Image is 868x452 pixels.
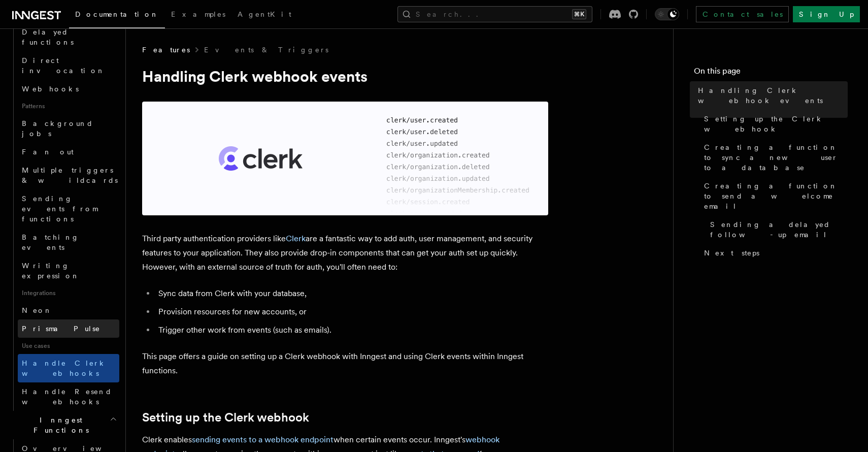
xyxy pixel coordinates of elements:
[18,354,119,382] a: Handle Clerk webhooks
[18,285,119,301] span: Integrations
[286,234,306,243] a: Clerk
[18,301,119,319] a: Neon
[142,349,548,378] p: This page offers a guide on setting up a Clerk webhook with Inngest and using Clerk events within...
[572,9,586,19] kbd: ⌘K
[694,65,848,81] h4: On this page
[706,215,848,244] a: Sending a delayed follow-up email
[22,325,101,333] span: Prisma Pulse
[700,138,848,177] a: Creating a function to sync a new user to a database
[18,256,119,285] a: Writing expression
[22,306,52,314] span: Neon
[142,232,548,274] p: Third party authentication providers like are a fantastic way to add auth, user management, and s...
[18,338,119,354] span: Use cases
[22,195,97,223] span: Sending events from functions
[18,98,119,114] span: Patterns
[655,8,679,20] button: Toggle dark mode
[22,388,112,406] span: Handle Resend webhooks
[155,323,548,337] li: Trigger other work from events (such as emails).
[694,81,848,110] a: Handling Clerk webhook events
[8,411,119,439] button: Inngest Functions
[142,102,548,215] img: Clerk logo and graphic showing Clerk webhook events
[22,359,107,377] span: Handle Clerk webhooks
[8,415,110,435] span: Inngest Functions
[155,286,548,301] li: Sync data from Clerk with your database,
[18,319,119,338] a: Prisma Pulse
[75,10,159,18] span: Documentation
[700,177,848,215] a: Creating a function to send a welcome email
[165,3,231,27] a: Examples
[18,189,119,228] a: Sending events from functions
[231,3,297,27] a: AgentKit
[704,181,848,211] span: Creating a function to send a welcome email
[22,166,118,184] span: Multiple triggers & wildcards
[704,114,848,134] span: Setting up the Clerk webhook
[155,305,548,319] li: Provision resources for new accounts, or
[142,67,548,85] h1: Handling Clerk webhook events
[192,435,333,444] a: sending events to a webhook endpoint
[204,45,328,55] a: Events & Triggers
[696,6,789,22] a: Contact sales
[171,10,225,18] span: Examples
[700,110,848,138] a: Setting up the Clerk webhook
[69,3,165,28] a: Documentation
[793,6,860,22] a: Sign Up
[22,233,79,251] span: Batching events
[710,219,848,240] span: Sending a delayed follow-up email
[18,51,119,80] a: Direct invocation
[18,228,119,256] a: Batching events
[22,119,93,138] span: Background jobs
[142,45,190,55] span: Features
[397,6,592,22] button: Search...⌘K
[704,248,759,258] span: Next steps
[700,244,848,262] a: Next steps
[18,80,119,98] a: Webhooks
[18,114,119,143] a: Background jobs
[18,23,119,51] a: Delayed functions
[22,262,80,280] span: Writing expression
[18,382,119,411] a: Handle Resend webhooks
[704,142,848,173] span: Creating a function to sync a new user to a database
[698,85,848,106] span: Handling Clerk webhook events
[18,161,119,189] a: Multiple triggers & wildcards
[22,56,105,75] span: Direct invocation
[18,143,119,161] a: Fan out
[238,10,291,18] span: AgentKit
[22,148,74,156] span: Fan out
[142,410,309,425] a: Setting up the Clerk webhook
[22,85,79,93] span: Webhooks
